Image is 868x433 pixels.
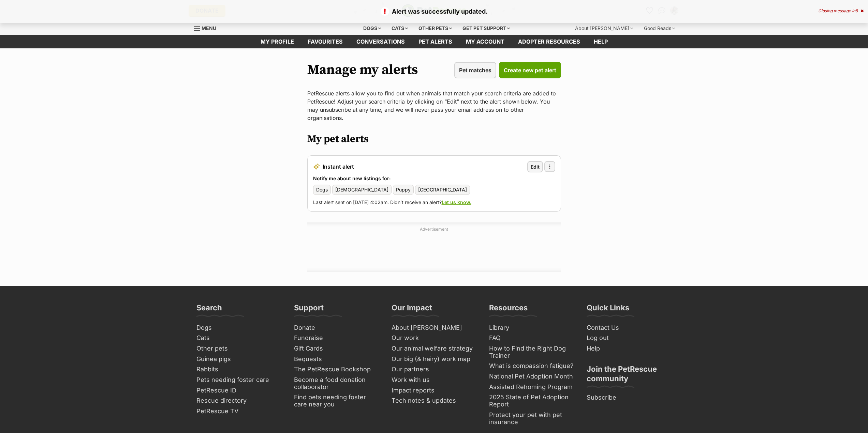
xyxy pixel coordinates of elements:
h2: My pet alerts [307,133,561,145]
a: Adopter resources [511,35,587,48]
h3: Join the PetRescue community [587,364,672,387]
div: Other pets [414,21,457,35]
a: Find pets needing foster care near you [291,392,382,409]
a: Tech notes & updates [389,396,480,406]
a: Let us know. [442,199,471,205]
div: Get pet support [458,21,515,35]
a: National Pet Adoption Month [486,371,577,382]
span: [DEMOGRAPHIC_DATA] [335,186,388,193]
a: My profile [254,35,301,48]
a: What is compassion fatigue? [486,361,577,371]
a: Help [587,35,615,48]
span: Edit [531,163,540,170]
div: About [PERSON_NAME] [570,21,638,35]
a: Our partners [389,364,480,375]
a: Guinea pigs [194,354,284,365]
span: Dogs [316,186,328,193]
h3: Search [196,303,222,316]
h3: Support [294,303,324,316]
a: Bequests [291,354,382,365]
a: Work with us [389,375,480,385]
div: Cats [387,21,413,35]
a: 2025 State of Pet Adoption Report [486,392,577,409]
a: PetRescue ID [194,385,284,396]
a: Assisted Rehoming Program [486,382,577,392]
a: FAQ [486,333,577,343]
a: Rescue directory [194,396,284,406]
a: Dogs [194,323,284,333]
a: Edit [527,161,543,172]
h3: Resources [489,303,528,316]
a: Protect your pet with pet insurance [486,410,577,427]
a: How to Find the Right Dog Trainer [486,343,577,361]
a: Our big (& hairy) work map [389,354,480,365]
span: Menu [202,25,216,31]
div: Dogs [358,21,386,35]
h1: Manage my alerts [307,62,418,78]
a: My account [459,35,511,48]
a: Impact reports [389,385,480,396]
span: Create new pet alert [504,66,556,74]
p: Last alert sent on [DATE] 4:02am. Didn’t receive an alert? [313,199,555,206]
a: Favourites [301,35,350,48]
span: Pet matches [459,66,491,74]
a: Subscribe [584,392,675,403]
a: Other pets [194,343,284,354]
a: Pets needing foster care [194,375,284,385]
a: Contact Us [584,323,675,333]
a: PetRescue TV [194,406,284,417]
a: Become a food donation collaborator [291,375,382,392]
a: Menu [194,21,221,34]
span: Puppy [396,186,411,193]
a: Log out [584,333,675,343]
a: Fundraise [291,333,382,343]
a: Library [486,323,577,333]
a: The PetRescue Bookshop [291,364,382,375]
div: Advertisement [307,222,561,272]
h3: Our Impact [392,303,432,316]
a: Pet matches [454,62,496,78]
a: Gift Cards [291,343,382,354]
a: Donate [291,323,382,333]
span: Instant alert [323,164,354,170]
a: About [PERSON_NAME] [389,323,480,333]
a: conversations [350,35,412,48]
h3: Notify me about new listings for: [313,175,555,182]
a: Cats [194,333,284,343]
span: [GEOGRAPHIC_DATA] [418,186,467,193]
a: Our work [389,333,480,343]
a: Help [584,343,675,354]
h3: Quick Links [587,303,629,316]
div: Good Reads [639,21,680,35]
a: Pet alerts [412,35,459,48]
a: Rabbits [194,364,284,375]
a: Create new pet alert [499,62,561,78]
a: Our animal welfare strategy [389,343,480,354]
p: PetRescue alerts allow you to find out when animals that match your search criteria are added to ... [307,89,561,122]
